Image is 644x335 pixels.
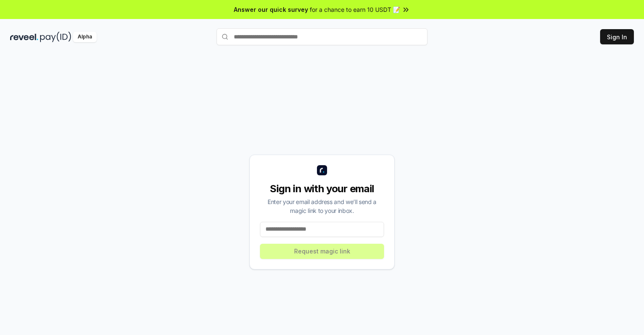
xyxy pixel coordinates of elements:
[260,197,384,215] div: Enter your email address and we’ll send a magic link to your inbox.
[234,5,308,14] span: Answer our quick survey
[310,5,400,14] span: for a chance to earn 10 USDT 📝
[600,29,634,44] button: Sign In
[40,32,71,42] img: pay_id
[260,182,384,196] div: Sign in with your email
[73,32,97,42] div: Alpha
[317,165,327,175] img: logo_small
[10,32,38,42] img: reveel_dark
